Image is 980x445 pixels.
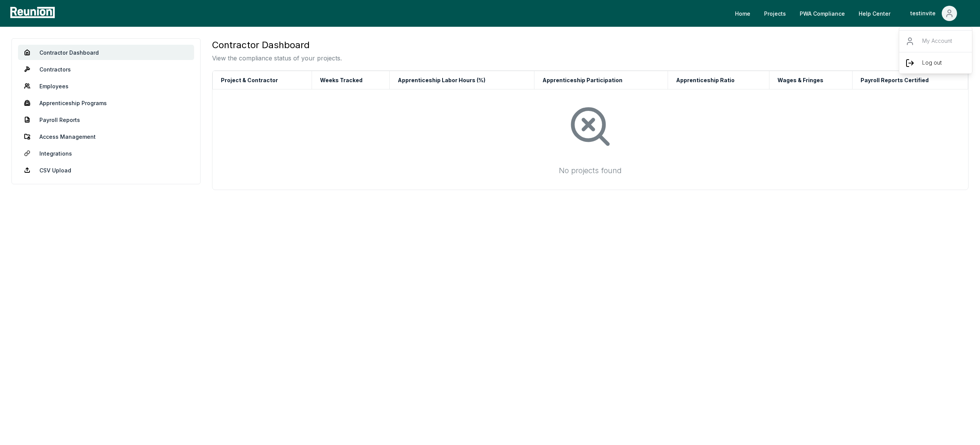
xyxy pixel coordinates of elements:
button: Apprenticeship Labor Hours (%) [396,73,487,88]
p: View the compliance status of your projects. [212,54,342,63]
a: CSV Upload [18,162,194,178]
a: Home [729,6,756,21]
a: PWA Compliance [794,6,851,21]
a: Contractor Dashboard [18,45,194,60]
button: Apprenticeship Participation [541,73,624,88]
button: Apprenticeship Ratio [675,73,736,88]
a: Contractors [18,62,194,77]
button: Wages & Fringes [776,73,825,88]
div: testinvite [910,6,939,21]
button: testinvite [904,6,963,21]
a: Integrations [18,146,194,161]
button: Weeks Tracked [318,73,364,88]
a: Payroll Reports [18,112,194,127]
a: Employees [18,78,194,94]
p: Log out [922,58,942,68]
button: Payroll Reports Certified [859,73,930,88]
button: Project & Contractor [219,73,279,88]
p: My Account [922,37,952,46]
div: testinvite [899,30,973,77]
a: Projects [758,6,792,21]
nav: Main [729,6,972,21]
a: Access Management [18,129,194,144]
h3: Contractor Dashboard [212,38,342,52]
div: No projects found [498,165,682,176]
a: Help Center [853,6,897,21]
a: Apprenticeship Programs [18,95,194,110]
